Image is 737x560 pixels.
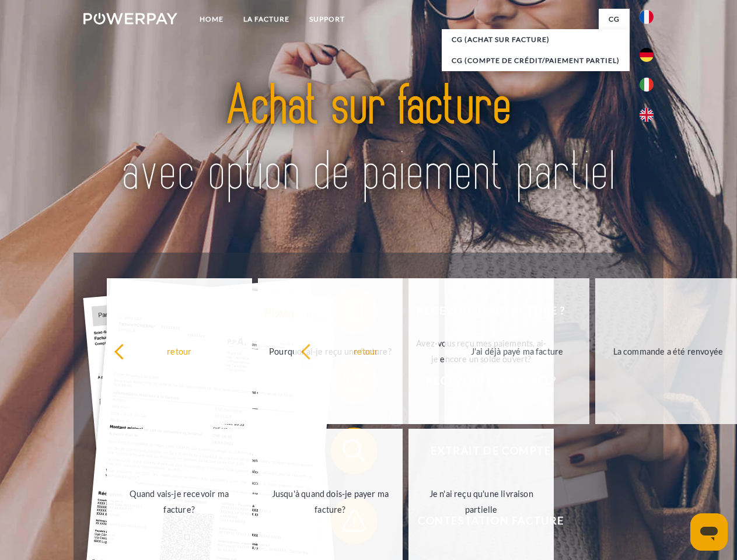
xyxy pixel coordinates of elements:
div: retour [301,343,432,359]
a: Home [190,9,233,30]
img: title-powerpay_fr.svg [111,56,626,223]
div: Jusqu'à quand dois-je payer ma facture? [265,486,396,517]
a: LA FACTURE [233,9,299,30]
img: de [640,48,654,62]
div: retour [114,343,245,359]
div: J'ai déjà payé ma facture [452,343,583,359]
div: Pourquoi ai-je reçu une facture? [265,343,396,359]
a: CG (achat sur facture) [442,29,630,50]
div: Je n'ai reçu qu'une livraison partielle [415,486,547,517]
div: La commande a été renvoyée [602,343,733,359]
img: fr [640,10,654,24]
iframe: Bouton de lancement de la fenêtre de messagerie [690,513,728,551]
a: CG [599,9,630,30]
img: logo-powerpay-white.svg [83,13,177,24]
img: en [640,108,654,122]
div: Quand vais-je recevoir ma facture? [114,486,245,517]
a: Support [299,9,355,30]
a: CG (Compte de crédit/paiement partiel) [442,50,630,71]
img: it [640,78,654,92]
